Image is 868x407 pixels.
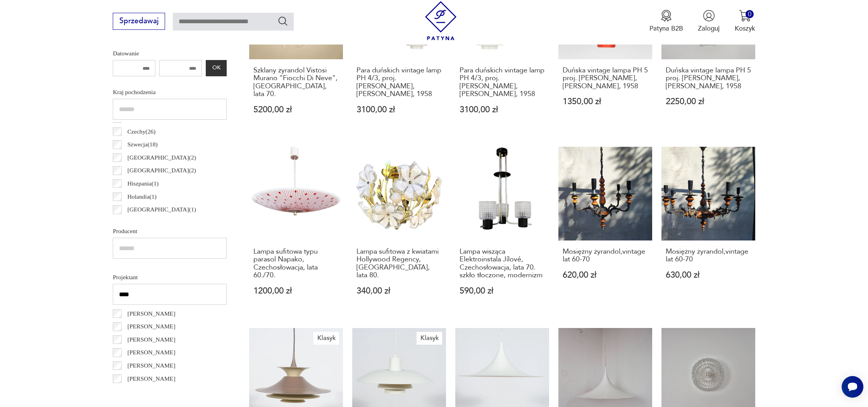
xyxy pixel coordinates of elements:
h3: Para duńskich vintage lamp PH 4/3, proj. [PERSON_NAME], [PERSON_NAME], 1958 [460,67,545,98]
p: [PERSON_NAME] [127,374,176,384]
a: Lampa sufitowa z kwiatami Hollywood Regency, Włochy, lata 80.Lampa sufitowa z kwiatami Hollywood ... [352,147,446,313]
p: 3100,00 zł [460,106,545,114]
p: [GEOGRAPHIC_DATA] ( 2 ) [127,165,196,175]
p: Patyna B2B [649,24,683,33]
p: Producent [113,226,227,236]
p: 5200,00 zł [253,106,339,114]
h3: Szklany żyrandol Vistosi Murano "Fiocchi Di Neve", [GEOGRAPHIC_DATA], lata 70. [253,67,339,98]
p: Holandia ( 1 ) [127,192,157,202]
img: Patyna - sklep z meblami i dekoracjami vintage [421,1,460,40]
h3: Mosiężny żyrandol,vintage lat 60-70 [563,248,648,264]
h3: Duńska vintage lampa PH 5 proj. [PERSON_NAME], [PERSON_NAME], 1958 [563,67,648,90]
img: Ikona koszyka [739,10,751,22]
p: 1350,00 zł [563,98,648,106]
img: Ikona medalu [660,10,672,22]
p: 340,00 zł [356,287,442,295]
a: Ikona medaluPatyna B2B [649,10,683,33]
div: 0 [746,10,754,18]
a: Mosiężny żyrandol,vintage lat 60-70Mosiężny żyrandol,vintage lat 60-70630,00 zł [661,147,755,313]
a: Lampa wisząca Elektroinstala Jílové, Czechosłowacja, lata 70. szkło tłoczone, modernizmLampa wisz... [455,147,549,313]
p: Szwecja ( 18 ) [127,139,158,149]
p: Hiszpania ( 1 ) [127,179,159,189]
h3: Mosiężny żyrandol,vintage lat 60-70 [666,248,751,264]
button: Patyna B2B [649,10,683,33]
p: [PERSON_NAME] [127,335,176,345]
button: Szukaj [277,15,289,27]
p: 630,00 zł [666,271,751,279]
h3: Para duńskich vintage lamp PH 4/3, proj. [PERSON_NAME], [PERSON_NAME], 1958 [356,67,442,98]
iframe: Smartsupp widget button [842,376,863,398]
p: [PERSON_NAME] [127,321,176,331]
button: Zaloguj [698,10,720,33]
p: Koszyk [735,24,755,33]
a: Sprzedawaj [113,19,165,25]
h3: Lampa wisząca Elektroinstala Jílové, Czechosłowacja, lata 70. szkło tłoczone, modernizm [460,248,545,280]
p: Kraj pochodzenia [113,87,227,97]
p: [PERSON_NAME] [127,347,176,357]
p: 620,00 zł [563,271,648,279]
a: Lampa sufitowa typu parasol Napako, Czechosłowacja, lata 60./70.Lampa sufitowa typu parasol Napak... [249,147,343,313]
p: [GEOGRAPHIC_DATA] ( 2 ) [127,153,196,163]
p: Projektant [113,272,227,282]
p: Datowanie [113,48,227,58]
p: 3100,00 zł [356,106,442,114]
p: [PERSON_NAME] [127,361,176,371]
p: Zaloguj [698,24,720,33]
button: Sprzedawaj [113,13,165,30]
p: [PERSON_NAME] [127,309,176,319]
a: Mosiężny żyrandol,vintage lat 60-70Mosiężny żyrandol,vintage lat 60-70620,00 zł [558,147,652,313]
p: [GEOGRAPHIC_DATA] ( 1 ) [127,204,196,215]
p: 2250,00 zł [666,98,751,106]
button: OK [206,60,227,76]
img: Ikonka użytkownika [703,10,715,22]
p: 1200,00 zł [253,287,339,295]
p: 590,00 zł [460,287,545,295]
h3: Lampa sufitowa z kwiatami Hollywood Regency, [GEOGRAPHIC_DATA], lata 80. [356,248,442,280]
h3: Lampa sufitowa typu parasol Napako, Czechosłowacja, lata 60./70. [253,248,339,280]
p: Czechy ( 26 ) [127,127,156,137]
h3: Duńska vintage lampa PH 5 proj. [PERSON_NAME], [PERSON_NAME], 1958 [666,67,751,90]
button: 0Koszyk [735,10,755,33]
